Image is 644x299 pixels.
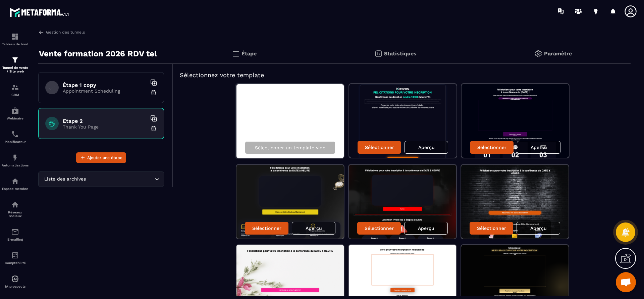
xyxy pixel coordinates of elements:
p: E-mailing [2,238,29,241]
p: Comptabilité [2,261,29,265]
p: Sélectionner [477,226,506,231]
a: automationsautomationsWebinaire [2,102,29,125]
p: Statistiques [384,50,417,57]
p: Sélectionner [252,226,281,231]
p: Tunnel de vente / Site web [2,66,29,73]
a: formationformationTableau de bord [2,28,29,51]
a: automationsautomationsAutomatisations [2,149,29,172]
img: automations [11,154,19,162]
span: Ajouter une étape [87,154,122,161]
p: Sélectionner un template vide [255,145,325,150]
p: Webinaire [2,116,29,120]
img: trash [150,89,157,96]
img: image [349,165,456,239]
img: image [461,165,569,239]
p: Aperçu [418,145,435,150]
a: social-networksocial-networkRéseaux Sociaux [2,196,29,223]
img: bars.0d591741.svg [232,50,240,58]
a: accountantaccountantComptabilité [2,246,29,270]
img: setting-gr.5f69749f.svg [534,50,542,58]
p: Tableau de bord [2,42,29,46]
p: Appointment Scheduling [63,88,147,94]
img: email [11,228,19,236]
a: formationformationCRM [2,78,29,102]
p: Sélectionner [477,145,506,150]
img: formation [11,33,19,41]
img: image [236,165,344,239]
a: automationsautomationsEspace membre [2,172,29,196]
img: stats.20deebd0.svg [374,50,382,58]
img: automations [11,275,19,283]
img: trash [150,125,157,132]
img: accountant [11,251,19,259]
img: scheduler [11,130,19,138]
p: Aperçu [418,226,434,231]
p: Aperçu [530,226,547,231]
img: arrow [38,29,44,35]
img: image [462,84,569,158]
img: social-network [11,201,19,209]
img: image [349,84,457,158]
p: Espace membre [2,187,29,191]
p: Automatisations [2,163,29,167]
img: automations [11,177,19,185]
p: Sélectionner [365,226,394,231]
img: formation [11,56,19,64]
a: schedulerschedulerPlanificateur [2,125,29,149]
p: Paramètre [544,50,572,57]
p: Thank You Page [63,124,147,130]
a: Ouvrir le chat [616,272,636,292]
div: Search for option [38,171,164,187]
p: Aperçu [531,145,547,150]
a: emailemailE-mailing [2,223,29,246]
p: Aperçu [306,226,322,231]
input: Search for option [87,176,153,183]
p: CRM [2,93,29,97]
p: Planificateur [2,140,29,144]
a: Gestion des tunnels [38,29,85,35]
h6: Etape 2 [63,118,147,124]
p: Réseaux Sociaux [2,210,29,218]
h6: Étape 1 copy [63,82,147,88]
p: Vente formation 2026 RDV tel [39,47,157,60]
img: formation [11,83,19,91]
p: IA prospects [2,285,29,288]
h5: Sélectionnez votre template [180,70,624,80]
a: formationformationTunnel de vente / Site web [2,51,29,78]
img: automations [11,107,19,115]
span: Liste des archives [43,176,87,183]
img: logo [9,6,70,18]
p: Sélectionner [365,145,394,150]
p: Étape [241,50,257,57]
button: Ajouter une étape [76,152,126,163]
